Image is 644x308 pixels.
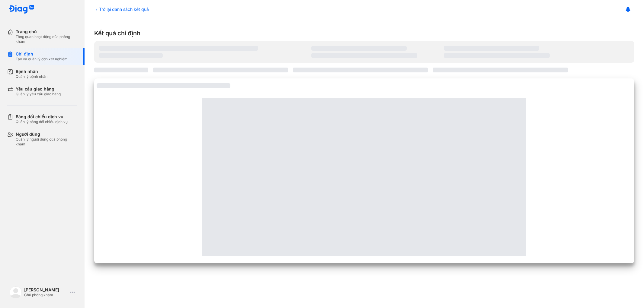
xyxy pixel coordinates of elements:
div: Quản lý bảng đối chiếu dịch vụ [16,119,68,124]
div: Kết quả chỉ định [94,29,634,37]
div: Chỉ định [16,51,68,57]
img: logo [10,286,22,298]
div: Tổng quan hoạt động của phòng khám [16,34,77,44]
div: [PERSON_NAME] [24,287,68,293]
div: Bệnh nhân [16,69,47,74]
div: Quản lý người dùng của phòng khám [16,137,77,147]
div: Quản lý yêu cầu giao hàng [16,92,61,97]
div: Trang chủ [16,29,77,34]
div: Yêu cầu giao hàng [16,86,61,92]
div: Người dùng [16,132,77,137]
div: Quản lý bệnh nhân [16,74,47,79]
div: Tạo và quản lý đơn xét nghiệm [16,57,68,62]
div: Bảng đối chiếu dịch vụ [16,114,68,119]
img: logo [8,5,34,14]
div: Chủ phòng khám [24,293,68,297]
div: Trở lại danh sách kết quả [94,6,149,12]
